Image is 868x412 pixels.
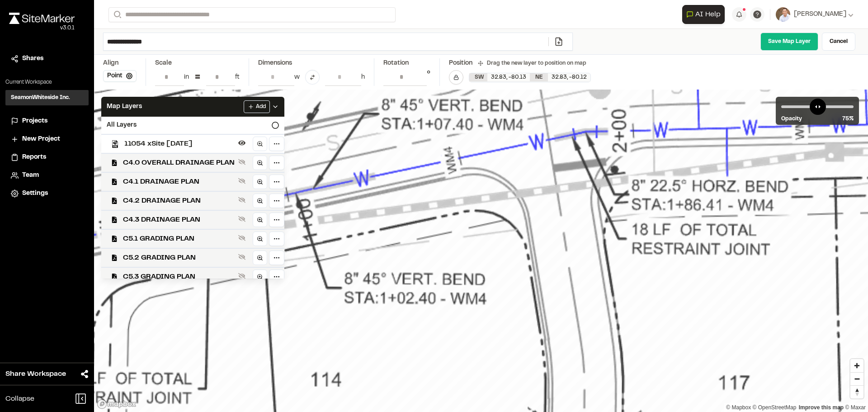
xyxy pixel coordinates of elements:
span: Projects [22,116,47,126]
a: Maxar [845,404,866,411]
span: AI Help [695,9,721,20]
img: User [776,7,790,22]
div: Drag the new layer to position on map [478,59,586,67]
a: Zoom to layer [253,251,267,265]
span: Zoom out [850,373,863,385]
div: NE [530,73,548,81]
a: Mapbox [726,404,751,411]
div: = [194,70,201,85]
a: Zoom to layer [253,175,267,189]
a: Projects [11,116,83,126]
div: w [294,72,300,82]
div: Dimensions [258,58,365,68]
button: Reset bearing to north [850,385,863,398]
div: in [184,72,189,82]
a: Zoom to layer [253,232,267,246]
a: Zoom to layer [253,137,267,151]
div: h [361,72,365,82]
button: Open AI Assistant [682,5,725,24]
a: Shares [11,54,83,64]
button: Search [108,7,125,22]
img: kml_black_icon64.png [111,140,119,148]
h3: SeamonWhiteside Inc. [11,94,70,102]
a: OpenStreetMap [753,404,797,411]
button: Show layer [236,270,247,281]
a: Zoom to layer [253,194,267,208]
a: New Project [11,134,83,144]
div: 32.83 , -80.13 [487,73,530,81]
a: Cancel [822,33,855,51]
span: C4.3 DRAINAGE PLAN [123,214,235,225]
span: Collapse [5,393,34,404]
span: [PERSON_NAME] [794,9,846,19]
span: Reports [22,152,46,162]
button: Show layer [236,213,247,224]
span: Share Workspace [5,369,66,379]
p: Current Workspace [5,78,89,86]
button: Add [244,100,270,113]
span: Shares [22,54,43,64]
button: Zoom in [850,359,863,372]
span: Opacity [781,115,802,123]
a: Zoom to layer [253,156,267,170]
div: Rotation [383,58,430,68]
img: rebrand.png [9,13,75,24]
span: 11054 xSite [DATE] [124,138,235,149]
span: C5.1 GRADING PLAN [123,233,235,244]
a: Settings [11,189,83,199]
button: Hide layer [236,137,247,148]
a: Save Map Layer [760,33,818,51]
div: ft [235,72,240,82]
span: Map Layers [107,102,142,112]
span: C4.2 DRAINAGE PLAN [123,195,235,206]
div: Oh geez...please don't... [9,24,75,32]
span: C5.2 GRADING PLAN [123,252,235,263]
span: C4.0 OVERALL DRAINAGE PLAN [123,157,235,168]
div: Scale [155,58,172,68]
span: 75 % [842,115,854,123]
div: SW 32.83197590810799, -80.12695181431202 | NE 32.834604382266846, -80.12225951656455 [469,73,590,82]
button: Show layer [236,194,247,205]
span: New Project [22,134,60,144]
span: C5.3 GRADING PLAN [123,271,235,282]
a: Reports [11,152,83,162]
span: C4.1 DRAINAGE PLAN [123,176,235,187]
a: Team [11,170,83,180]
a: Zoom to layer [253,213,267,227]
div: Align [103,58,137,68]
div: SW [469,73,487,81]
a: Zoom to layer [253,270,267,284]
div: 32.83 , -80.12 [548,73,590,81]
div: ° [427,68,430,86]
button: Show layer [236,156,247,167]
button: Point [103,70,137,82]
a: Add/Change File [548,37,569,46]
button: Show layer [236,232,247,243]
button: Lock Map Layer Position [449,70,463,85]
button: Zoom out [850,372,863,385]
a: Map feedback [799,404,844,411]
span: Team [22,170,39,180]
div: Position [449,58,472,68]
button: Show layer [236,251,247,262]
span: Settings [22,189,48,199]
button: [PERSON_NAME] [776,7,854,22]
div: All Layers [101,117,284,134]
span: Add [256,103,266,111]
a: Mapbox logo [97,399,137,409]
button: Show layer [236,175,247,186]
div: Open AI Assistant [682,5,728,24]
